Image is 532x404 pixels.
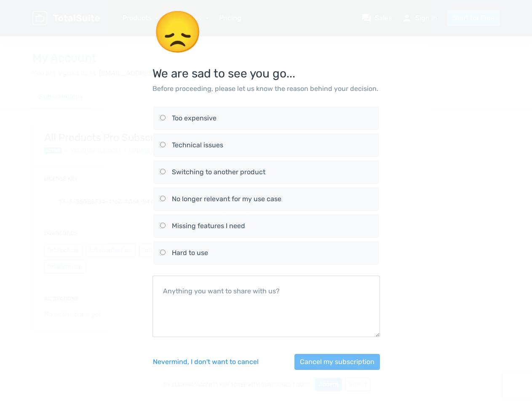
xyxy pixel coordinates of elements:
div: Too expensive [172,113,372,123]
input: Technical issues Technical issues [160,142,166,147]
div: Switching to another product [172,167,372,177]
button: Nevermind, I don't want to cancel [152,354,259,370]
input: Hard to use Hard to use [160,250,166,255]
input: Switching to another product Switching to another product [160,169,166,174]
label: No longer relevant for my use case [160,187,372,211]
label: Missing features I need [160,214,372,238]
div: Hard to use [172,248,372,258]
label: Hard to use [160,241,372,265]
label: Technical issues [160,133,372,157]
label: Switching to another product [160,160,372,184]
div: Technical issues [172,140,372,150]
p: Before proceeding, please let us know the reason behind your decision. [152,84,380,94]
input: No longer relevant for my use case No longer relevant for my use case [160,196,166,201]
div: No longer relevant for my use case [172,194,372,204]
h3: We are sad to see you go... [152,10,380,80]
input: Too expensive Too expensive [160,115,166,120]
span: 😞 [152,8,203,56]
label: Too expensive [160,106,372,130]
div: Missing features I need [172,221,372,231]
button: Cancel my subscription [294,354,380,370]
input: Missing features I need Missing features I need [160,223,166,228]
